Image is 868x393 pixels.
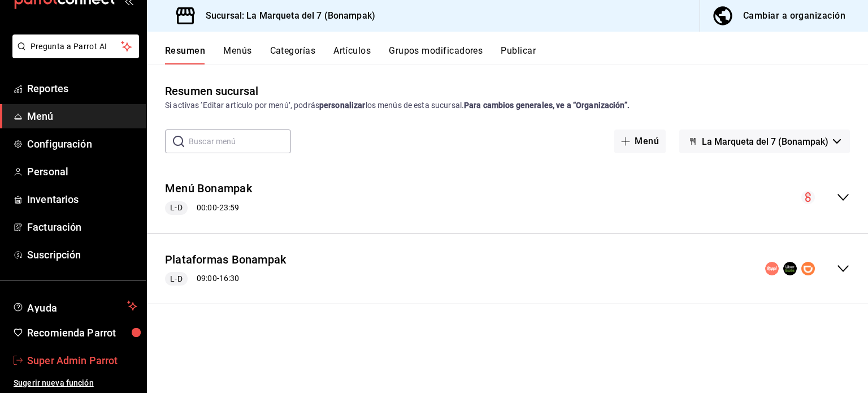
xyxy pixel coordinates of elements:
[12,34,139,58] button: Pregunta a Parrot AI
[31,41,121,53] span: Pregunta a Parrot AI
[8,49,139,61] a: Pregunta a Parrot AI
[189,130,291,153] input: Buscar menú
[147,243,868,295] div: collapse-menu-row
[27,109,137,124] span: Menú
[614,129,666,153] button: Menú
[197,9,375,23] h3: Sucursal: La Marqueta del 7 (Bonampak)
[679,129,850,153] button: La Marqueta del 7 (Bonampak)
[165,252,286,268] button: Plataformas Bonampak
[464,101,630,110] strong: Para cambios generales, ve a “Organización”.
[14,377,137,389] span: Sugerir nueva función
[27,136,137,152] span: Configuración
[333,45,371,64] button: Artículos
[27,299,123,313] span: Ayuda
[165,83,258,100] div: Resumen sucursal
[165,45,205,64] button: Resumen
[27,353,137,368] span: Super Admin Parrot
[27,325,137,340] span: Recomienda Parrot
[27,247,137,262] span: Suscripción
[270,45,316,64] button: Categorías
[743,8,845,24] div: Cambiar a organización
[27,192,137,207] span: Inventarios
[27,219,137,235] span: Facturación
[27,164,137,179] span: Personal
[165,100,850,111] div: Si activas ‘Editar artículo por menú’, podrás los menús de esta sucursal.
[27,81,137,96] span: Reportes
[389,45,483,64] button: Grupos modificadores
[165,45,868,64] div: navigation tabs
[166,273,186,285] span: L-D
[223,45,251,64] button: Menús
[165,180,252,197] button: Menú Bonampak
[166,202,186,214] span: L-D
[702,136,828,147] span: La Marqueta del 7 (Bonampak)
[165,272,286,286] div: 09:00 - 16:30
[501,45,536,64] button: Publicar
[165,201,252,215] div: 00:00 - 23:59
[319,101,366,110] strong: personalizar
[147,171,868,224] div: collapse-menu-row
